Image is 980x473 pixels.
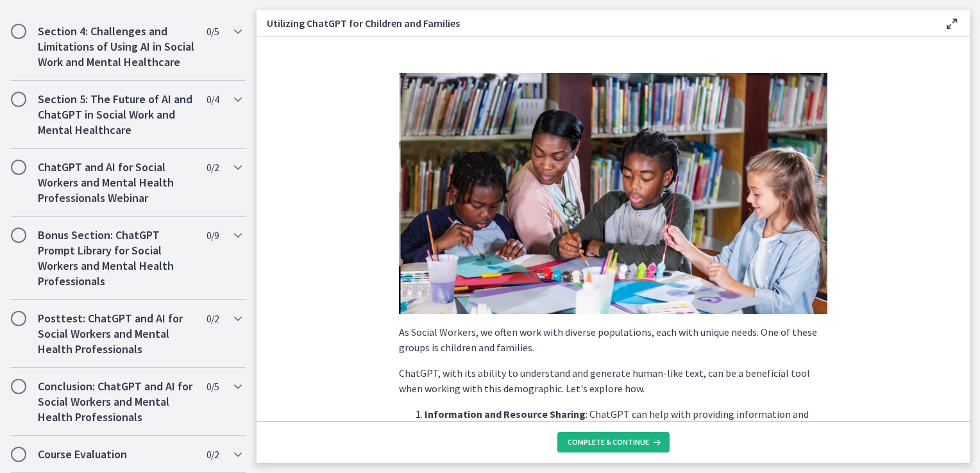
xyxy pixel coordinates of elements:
[207,228,219,243] span: 0 / 9
[207,160,219,175] span: 0 / 2
[38,92,194,138] h2: Section 5: The Future of AI and ChatGPT in Social Work and Mental Healthcare
[399,324,827,355] p: As Social Workers, we often work with diverse populations, each with unique needs. One of these g...
[399,365,827,396] p: ChatGPT, with its ability to understand and generate human-like text, can be a beneficial tool wh...
[38,160,194,206] h2: ChatGPT and AI for Social Workers and Mental Health Professionals Webinar
[267,15,924,31] h3: Utilizing ChatGPT for Children and Families
[38,311,194,357] h2: Posttest: ChatGPT and AI for Social Workers and Mental Health Professionals
[38,24,194,70] h2: Section 4: Challenges and Limitations of Using AI in Social Work and Mental Healthcare
[568,437,649,447] span: Complete & continue
[425,406,827,468] p: : ChatGPT can help with providing information and resources to families in need. It can be progra...
[557,432,670,452] button: Complete & continue
[38,447,194,462] h2: Course Evaluation
[425,408,586,420] strong: Information and Resource Sharing
[207,92,219,107] span: 0 / 4
[207,311,219,326] span: 0 / 2
[38,228,194,289] h2: Bonus Section: ChatGPT Prompt Library for Social Workers and Mental Health Professionals
[207,379,219,394] span: 0 / 5
[399,73,827,314] img: Slides_for_Title_Slides_for_ChatGPT_and_AI_for_Social_Work_%286%29.png
[207,447,219,462] span: 0 / 2
[38,379,194,425] h2: Conclusion: ChatGPT and AI for Social Workers and Mental Health Professionals
[207,24,219,39] span: 0 / 5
